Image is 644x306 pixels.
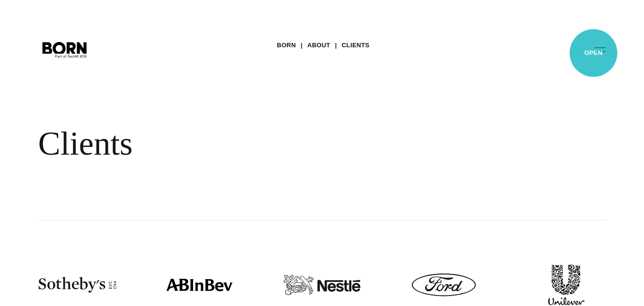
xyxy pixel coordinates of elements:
[548,264,585,305] img: Unilever
[307,38,330,53] a: About
[39,277,116,293] img: Sotheyby's
[166,279,233,291] img: AbInBev
[412,274,476,296] img: Ford
[589,39,612,59] button: Open
[38,124,582,163] span: Clients
[277,38,296,53] a: BORN
[342,38,369,53] a: Clients
[284,275,360,295] img: Nestle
